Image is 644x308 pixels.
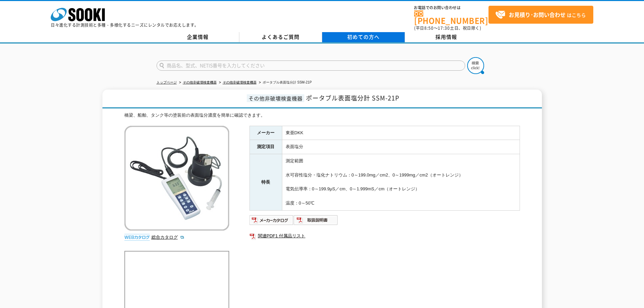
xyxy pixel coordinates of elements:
[467,57,484,74] img: btn_search.png
[414,10,488,24] a: [PHONE_NUMBER]
[247,94,304,102] span: その他非破壊検査機器
[249,219,294,224] a: メーカーカタログ
[249,154,282,211] th: 特長
[438,25,450,31] span: 17:30
[124,126,229,231] img: ポータブル表面塩分計 SSM-21P
[151,235,185,240] a: 総合カタログ
[258,79,312,86] li: ポータブル表面塩分計 SSM-21P
[249,126,282,140] th: メーカー
[282,154,520,211] td: 測定範囲 水可容性塩分・塩化ナトリウム：0～199.0mg／cm2、0～1999mg／cm2（オートレンジ） 電気伝導率：0～199.9μS／cm、0～1.999mS／cm（オートレンジ） 温度...
[183,80,217,84] a: その他非破壊検査機器
[424,25,434,31] span: 8:50
[223,80,257,84] a: その他非破壊検査機器
[157,32,239,42] a: 企業情報
[157,80,177,84] a: トップページ
[124,234,150,241] img: webカタログ
[239,32,322,42] a: よくあるご質問
[495,10,586,20] span: はこちら
[488,6,593,24] a: お見積り･お問い合わせはこちら
[294,215,338,226] img: 取扱説明書
[282,140,520,154] td: 表面塩分
[294,219,338,224] a: 取扱説明書
[509,10,566,19] strong: お見積り･お問い合わせ
[347,33,380,41] span: 初めての方へ
[157,61,465,71] input: 商品名、型式、NETIS番号を入力してください
[306,93,399,102] span: ポータブル表面塩分計 SSM-21P
[282,126,520,140] td: 東亜DKK
[414,25,481,31] span: (平日 ～ 土日、祝日除く)
[405,32,488,42] a: 採用情報
[124,112,520,119] div: 橋梁、船舶、タンク等の塗装前の表面塩分濃度を簡単に確認できます。
[51,23,199,27] p: 日々進化する計測技術と多種・多様化するニーズにレンタルでお応えします。
[249,232,520,240] a: 関連PDF1 付属品リスト
[249,140,282,154] th: 測定項目
[414,6,488,10] span: お電話でのお問い合わせは
[322,32,405,42] a: 初めての方へ
[249,215,294,226] img: メーカーカタログ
